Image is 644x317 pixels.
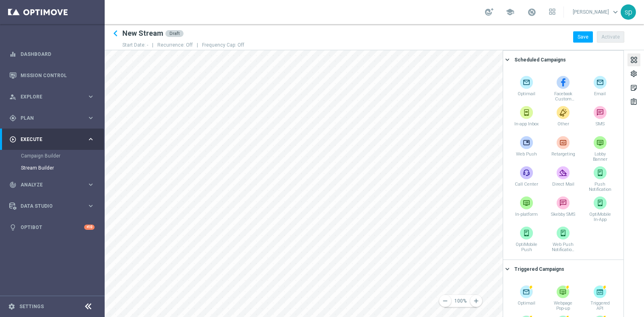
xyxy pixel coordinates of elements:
[514,266,564,273] div: Triggered Campaigns
[551,91,575,102] p: Facebook Custom Audience
[193,42,202,48] span: |
[546,165,580,193] div: Direct Mail
[9,93,87,100] div: Explore
[9,203,95,209] button: Data Studio keyboard_arrow_right
[546,75,580,103] div: Facebook Custom Audience
[9,136,87,143] div: Execute
[439,295,451,307] button: remove
[21,116,87,121] span: Plan
[505,264,619,274] button: Triggered Campaigns keyboard_arrow_right
[87,181,95,188] i: keyboard_arrow_right
[551,301,575,311] p: Webpage Pop-up
[551,212,575,222] p: Skebby SMS
[202,42,244,48] p: Frequency Cap: Off
[572,6,621,18] a: [PERSON_NAME]keyboard_arrow_down
[504,56,511,63] i: keyboard_arrow_right
[546,105,580,133] div: Other
[583,75,617,103] div: Email
[9,224,17,231] i: lightbulb
[514,56,566,63] div: Scheduled Campaigns
[87,93,95,100] i: keyboard_arrow_right
[514,57,566,63] span: Scheduled Campaigns
[588,301,612,311] p: Triggered API
[583,135,617,163] div: Lobby Banner
[87,114,95,122] i: keyboard_arrow_right
[9,93,17,100] i: person_search
[509,284,544,312] div: Optimail
[514,301,539,311] p: Optimail
[514,151,539,162] p: Web Push
[588,212,612,222] p: OptiMobile In-App
[9,182,95,188] button: track_changes Analyze keyboard_arrow_right
[504,265,511,273] i: keyboard_arrow_right
[9,94,95,100] button: person_search Explore keyboard_arrow_right
[514,266,564,272] span: Triggered Campaigns
[9,43,95,65] div: Dashboard
[9,181,87,188] div: Analyze
[514,242,539,252] p: OptiMobile Push
[630,84,638,94] div: sticky_note_2
[84,225,95,230] div: +10
[583,165,617,193] div: Push Notification
[21,137,87,142] span: Execute
[9,136,17,143] i: play_circle_outline
[87,202,95,210] i: keyboard_arrow_right
[21,217,84,238] a: Optibot
[9,224,95,231] button: lightbulb Optibot +10
[165,30,184,37] div: Draft
[514,182,539,192] p: Call Center
[21,153,84,159] a: Campaign Builder
[509,75,544,103] div: Optimail
[546,195,580,223] div: Skebby SMS
[21,182,87,187] span: Analyze
[630,70,638,80] div: settings
[9,115,95,121] div: gps_fixed Plan keyboard_arrow_right
[157,42,202,48] p: Recurrence: Off
[509,105,544,133] div: In-app Inbox
[109,27,122,39] i: keyboard_arrow_left
[588,151,612,162] p: Lobby Banner
[505,55,619,65] button: Scheduled Campaigns keyboard_arrow_right
[514,91,539,102] p: Optimail
[442,297,449,305] i: remove
[9,72,95,79] button: Mission Control
[21,150,104,162] div: Campaign Builder
[21,65,95,86] a: Mission Control
[509,195,544,223] div: In-platform
[444,295,477,307] button: 100%
[597,31,624,43] button: Activate
[588,182,612,192] p: Push Notification
[573,31,593,43] button: Save
[551,182,575,192] p: Direct Mail
[588,121,612,132] p: SMS
[611,8,620,16] span: keyboard_arrow_down
[551,151,575,162] p: Retargeting
[21,162,104,174] div: Stream Builder
[546,284,580,312] div: Webpage Pop-up
[551,242,575,252] p: Web Push Notifications
[546,225,580,254] div: Web Push Notifications
[509,165,544,193] div: Call Center
[9,202,87,210] div: Data Studio
[583,284,617,312] div: Triggered API
[21,94,87,99] span: Explore
[21,165,84,171] a: Stream Builder
[621,4,636,20] div: sp
[509,225,544,254] div: OptiMobile Push
[9,136,95,143] div: play_circle_outline Execute keyboard_arrow_right
[9,115,87,122] div: Plan
[87,135,95,143] i: keyboard_arrow_right
[122,42,157,48] p: Start Date: -
[583,105,617,133] div: SMS
[9,51,95,57] button: equalizer Dashboard
[122,29,163,38] h2: New Stream
[19,304,44,309] a: Settings
[514,212,539,222] p: In-platform
[470,295,482,307] button: add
